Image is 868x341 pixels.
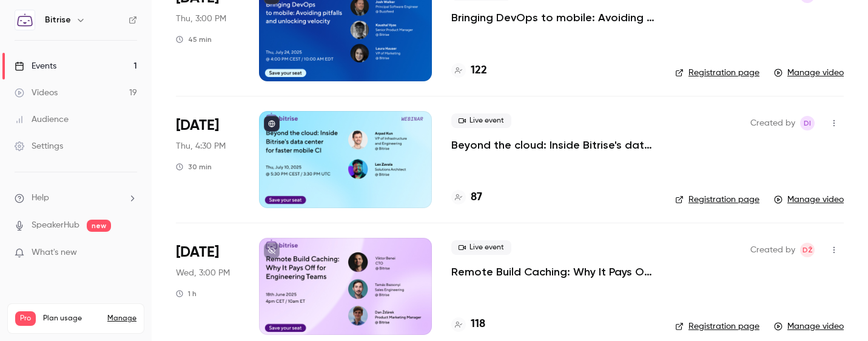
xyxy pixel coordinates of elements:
[451,113,511,128] span: Live event
[802,243,813,257] span: DŽ
[471,316,485,333] h4: 118
[451,10,656,25] a: Bringing DevOps to mobile: Avoiding pitfalls and unlocking velocity
[451,189,482,206] a: 87
[675,67,759,79] a: Registration page
[15,113,69,126] div: Audience
[15,140,63,152] div: Settings
[804,116,811,130] span: DI
[750,243,795,257] span: Created by
[176,162,212,172] div: 30 min
[176,289,197,299] div: 1 h
[451,316,485,333] a: 118
[43,314,100,323] span: Plan usage
[15,60,56,72] div: Events
[774,67,844,79] a: Manage video
[451,138,656,152] a: Beyond the cloud: Inside Bitrise's data center for faster mobile CI
[176,116,219,135] span: [DATE]
[32,192,49,204] span: Help
[774,320,844,333] a: Manage video
[176,140,226,152] span: Thu, 4:30 PM
[176,267,230,279] span: Wed, 3:00 PM
[15,87,58,99] div: Videos
[176,243,219,262] span: [DATE]
[15,311,36,326] span: Pro
[675,194,759,206] a: Registration page
[15,192,137,204] li: help-dropdown-opener
[87,220,111,232] span: new
[32,219,79,232] a: SpeakerHub
[107,314,136,323] a: Manage
[471,189,482,206] h4: 87
[45,14,71,26] h6: Bitrise
[176,238,240,335] div: Jun 18 Wed, 3:00 PM (Europe/London)
[451,240,511,255] span: Live event
[471,62,487,79] h4: 122
[800,116,815,130] span: Diana Ipacs
[451,265,656,279] a: Remote Build Caching: Why It Pays Off for Engineering Teams
[123,248,137,258] iframe: Noticeable Trigger
[675,320,759,333] a: Registration page
[32,246,77,259] span: What's new
[15,10,35,30] img: Bitrise
[176,13,226,25] span: Thu, 3:00 PM
[451,62,487,79] a: 122
[774,194,844,206] a: Manage video
[800,243,815,257] span: Dan Žďárek
[176,111,240,208] div: Jul 10 Thu, 5:30 PM (Europe/Budapest)
[750,116,795,130] span: Created by
[176,35,212,44] div: 45 min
